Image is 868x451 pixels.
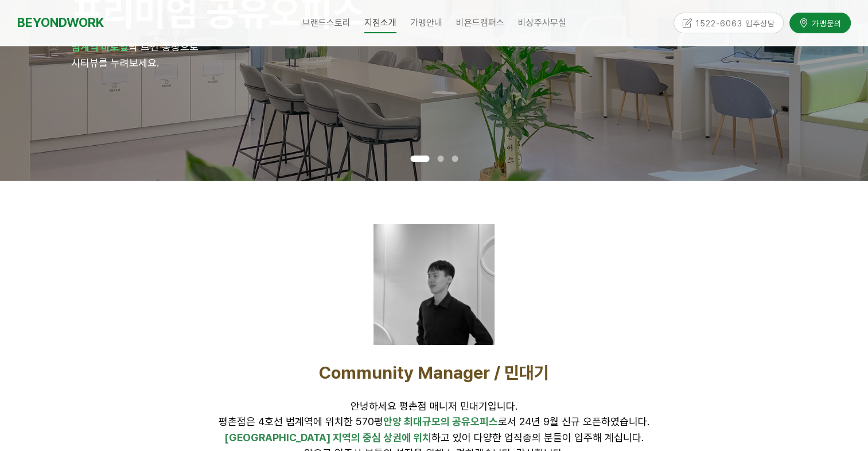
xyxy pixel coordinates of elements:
[357,9,403,37] a: 지점소개
[383,415,498,427] span: 안양 최대규모의 공유오피스
[449,9,511,37] a: 비욘드캠퍼스
[224,431,431,444] span: [GEOGRAPHIC_DATA] 지역의 중심 상권에 위치
[17,12,104,33] a: BEYONDWORK
[219,400,649,427] span: 안녕하세요 평촌점 매니저 민대기입니다. 평촌점은 4호선 범계역에 위치한 570평 로서 24년 9월 신규 오픈하였습니다.
[319,362,549,383] span: Community Manager / 민대기
[789,13,851,33] a: 가맹문의
[808,17,842,29] span: 가맹문의
[518,17,566,28] span: 비상주사무실
[456,17,504,28] span: 비욘드캠퍼스
[129,41,198,53] span: 탁 트인 통창으로
[403,9,449,37] a: 가맹안내
[302,17,351,28] span: 브랜드스토리
[364,13,396,33] span: 지점소개
[71,41,129,53] strong: 범계역 바로앞
[295,9,357,37] a: 브랜드스토리
[71,57,159,69] span: 시티뷰를 누려보세요.
[224,431,644,444] span: 하고 있어 다양한 업직종의 분들이 입주해 계십니다.
[511,9,573,37] a: 비상주사무실
[410,17,442,28] span: 가맹안내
